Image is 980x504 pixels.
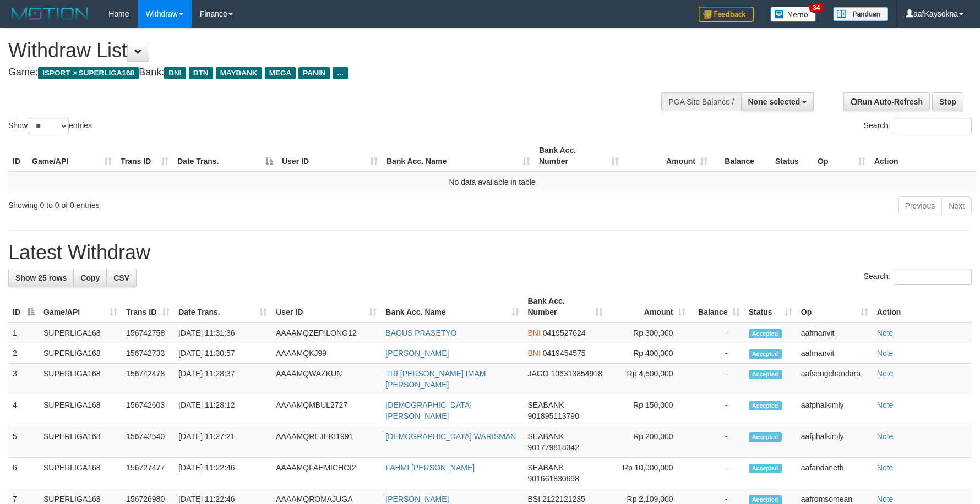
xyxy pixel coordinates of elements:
a: Note [877,349,894,358]
a: BAGUS PRASETYO [385,328,456,337]
span: ... [333,67,347,79]
td: [DATE] 11:28:37 [174,364,271,395]
th: ID [8,140,28,172]
td: aafphalkimly [797,426,873,458]
a: Run Auto-Refresh [843,92,930,111]
a: [DEMOGRAPHIC_DATA] WARISMAN [385,432,516,441]
th: Action [873,291,972,322]
td: - [690,322,744,343]
td: [DATE] 11:31:36 [174,322,271,343]
span: JAGO [528,369,549,378]
span: MEGA [265,67,296,79]
td: 1 [8,322,39,343]
th: Trans ID: activate to sort column ascending [116,140,173,172]
td: AAAAMQWAZKUN [271,364,381,395]
td: AAAAMQREJEKI1991 [271,426,381,458]
a: Next [941,196,972,215]
span: Accepted [749,401,782,410]
th: Amount: activate to sort column ascending [607,291,690,322]
a: [PERSON_NAME] [385,349,449,358]
td: 156742478 [122,364,174,395]
label: Show entries [8,118,92,134]
span: Copy 901661830698 to clipboard [528,474,579,483]
td: 156742540 [122,426,174,458]
td: [DATE] 11:22:46 [174,458,271,489]
td: 5 [8,426,39,458]
img: Button%20Memo.svg [770,7,816,22]
td: Rp 150,000 [607,395,690,426]
th: Status [771,140,813,172]
a: Show 25 rows [8,269,74,287]
span: Copy 2122121235 to clipboard [542,495,585,503]
h4: Game: Bank: [8,67,643,78]
a: FAHMI [PERSON_NAME] [385,463,475,472]
td: [DATE] 11:30:57 [174,343,271,364]
span: BNI [164,67,186,79]
td: - [690,458,744,489]
td: SUPERLIGA168 [39,343,122,364]
th: Amount: activate to sort column ascending [623,140,712,172]
td: No data available in table [8,172,976,192]
a: Note [877,328,894,337]
td: 156742733 [122,343,174,364]
a: Copy [73,269,107,287]
span: Accepted [749,370,782,379]
span: Accepted [749,329,782,338]
td: Rp 400,000 [607,343,690,364]
th: Date Trans.: activate to sort column ascending [174,291,271,322]
img: MOTION_logo.png [8,6,92,22]
th: Action [870,140,976,172]
div: Showing 0 to 0 of 0 entries [8,195,400,211]
span: BNI [528,328,541,337]
td: 4 [8,395,39,426]
span: CSV [113,273,129,282]
td: - [690,364,744,395]
span: Accepted [749,432,782,442]
img: Feedback.jpg [699,7,754,22]
span: Show 25 rows [15,273,67,282]
th: Op: activate to sort column ascending [797,291,873,322]
td: Rp 200,000 [607,426,690,458]
span: Copy 901779818342 to clipboard [528,443,579,452]
a: Stop [932,92,963,111]
span: Copy 0419454575 to clipboard [543,349,586,358]
select: Showentries [28,118,69,134]
span: BTN [189,67,213,79]
a: Note [877,401,894,409]
th: Status: activate to sort column ascending [744,291,797,322]
span: BNI [528,349,541,358]
td: aafmanvit [797,322,873,343]
td: SUPERLIGA168 [39,395,122,426]
th: User ID: activate to sort column ascending [277,140,382,172]
td: 156742758 [122,322,174,343]
th: Bank Acc. Number: activate to sort column ascending [535,140,623,172]
span: Accepted [749,349,782,359]
td: aafandaneth [797,458,873,489]
td: AAAAMQZEPILONG12 [271,322,381,343]
span: Copy 901895113790 to clipboard [528,412,579,420]
td: 6 [8,458,39,489]
th: Bank Acc. Name: activate to sort column ascending [381,291,523,322]
th: Game/API: activate to sort column ascending [39,291,122,322]
input: Search: [894,118,972,134]
td: AAAAMQMBUL2727 [271,395,381,426]
span: SEABANK [528,432,564,441]
img: panduan.png [833,7,888,21]
a: Note [877,495,894,503]
th: Bank Acc. Name: activate to sort column ascending [382,140,535,172]
td: Rp 10,000,000 [607,458,690,489]
td: 2 [8,343,39,364]
th: Trans ID: activate to sort column ascending [122,291,174,322]
td: - [690,343,744,364]
th: Bank Acc. Number: activate to sort column ascending [524,291,607,322]
span: 34 [809,3,824,13]
td: Rp 4,500,000 [607,364,690,395]
th: Balance [712,140,771,172]
button: None selected [741,92,814,111]
span: BSI [528,495,541,503]
a: [PERSON_NAME] [385,495,449,503]
td: aafsengchandara [797,364,873,395]
input: Search: [894,269,972,285]
h1: Latest Withdraw [8,242,972,264]
th: ID: activate to sort column descending [8,291,39,322]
